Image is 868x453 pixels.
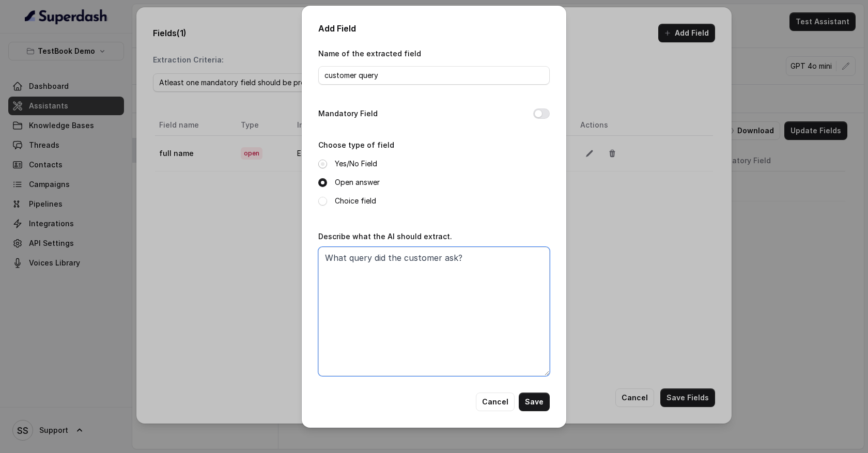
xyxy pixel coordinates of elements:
label: Choose type of field [318,140,394,149]
label: Open answer [335,176,380,189]
button: Cancel [476,393,515,411]
button: Save [519,393,550,411]
h2: Add Field [318,22,550,35]
label: Mandatory Field [318,107,378,120]
label: Name of the extracted field [318,49,421,58]
label: Describe what the AI should extract. [318,232,452,241]
label: Choice field [335,195,376,207]
label: Yes/No Field [335,158,377,170]
textarea: What query did the customer ask? [318,247,550,376]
